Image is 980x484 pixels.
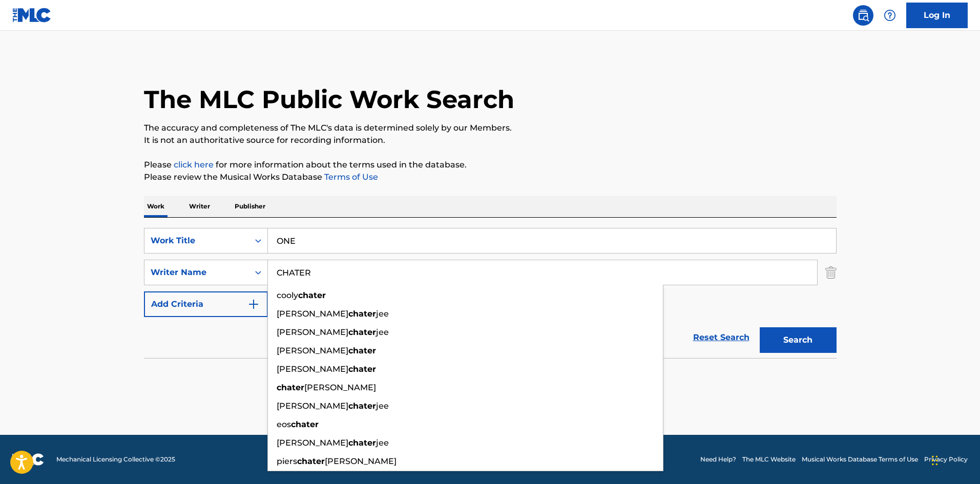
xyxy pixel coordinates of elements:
[291,419,319,429] strong: chater
[742,455,796,464] a: The MLC Website
[322,172,378,182] a: Terms of Use
[297,456,325,466] strong: chater
[144,228,837,358] form: Search Form
[12,8,52,23] img: MLC Logo
[277,290,298,300] span: cooly
[277,419,291,429] span: eos
[144,134,837,146] p: It is not an authoritative source for recording information.
[56,455,175,464] span: Mechanical Licensing Collective © 2025
[277,383,304,392] strong: chater
[277,438,348,448] span: [PERSON_NAME]
[376,401,389,411] span: jee
[277,327,348,337] span: [PERSON_NAME]
[144,196,168,217] p: Work
[880,5,900,26] div: Help
[186,196,213,217] p: Writer
[151,266,243,279] div: Writer Name
[924,455,968,464] a: Privacy Policy
[277,309,348,319] span: [PERSON_NAME]
[298,290,326,300] strong: chater
[929,435,980,484] iframe: Chat Widget
[277,401,348,411] span: [PERSON_NAME]
[151,235,243,247] div: Work Title
[884,9,896,22] img: help
[376,438,389,448] span: jee
[348,438,376,448] strong: chater
[12,453,44,466] img: logo
[174,160,214,170] a: click here
[348,327,376,337] strong: chater
[348,346,376,355] strong: chater
[853,5,873,26] a: Public Search
[277,364,348,374] span: [PERSON_NAME]
[825,260,837,285] img: Delete Criterion
[325,456,397,466] span: [PERSON_NAME]
[144,159,837,171] p: Please for more information about the terms used in the database.
[688,326,755,349] a: Reset Search
[348,309,376,319] strong: chater
[802,455,918,464] a: Musical Works Database Terms of Use
[376,309,389,319] span: jee
[232,196,268,217] p: Publisher
[277,456,297,466] span: piers
[304,383,376,392] span: [PERSON_NAME]
[760,327,837,353] button: Search
[348,364,376,374] strong: chater
[144,171,837,183] p: Please review the Musical Works Database
[247,298,260,310] img: 9d2ae6d4665cec9f34b9.svg
[144,291,268,317] button: Add Criteria
[144,84,514,115] h1: The MLC Public Work Search
[348,401,376,411] strong: chater
[376,327,389,337] span: jee
[700,455,736,464] a: Need Help?
[144,122,837,134] p: The accuracy and completeness of The MLC's data is determined solely by our Members.
[857,9,869,22] img: search
[906,3,968,28] a: Log In
[932,445,938,476] div: Drag
[277,346,348,355] span: [PERSON_NAME]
